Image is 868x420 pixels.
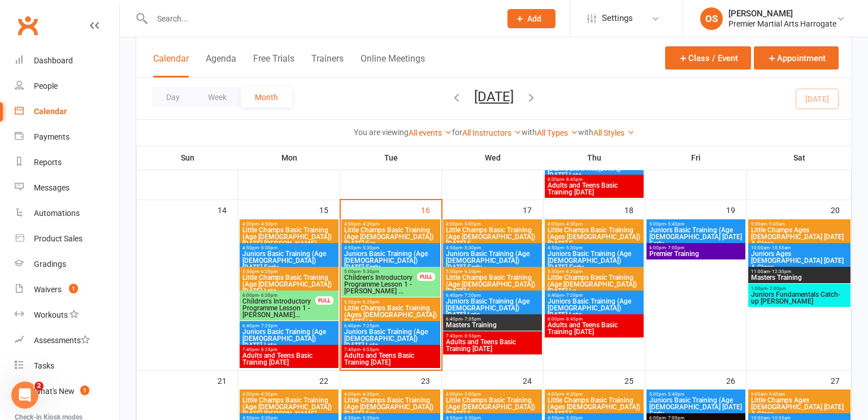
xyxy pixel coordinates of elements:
span: - 4:30pm [564,392,583,397]
span: Adults and Teens Basic Training [DATE] [445,339,540,352]
span: - 4:30pm [259,392,277,397]
span: 10:00am [750,245,848,250]
span: - 2:00pm [767,286,786,291]
span: Juniors Basic Training (Age [DEMOGRAPHIC_DATA]) [DATE] Early [344,250,438,271]
span: Juniors Basic Training (Age [DEMOGRAPHIC_DATA]) [DATE] Early [547,250,641,271]
div: [PERSON_NAME] [728,8,836,19]
span: 1 [80,386,89,395]
span: 1:00pm [750,286,848,291]
span: - 5:40pm [666,222,684,227]
div: Automations [34,209,80,218]
button: Free Trials [253,53,294,77]
span: - 9:45am [767,392,785,397]
th: Sun [137,146,238,170]
span: Little Champs Basic Training (Age [DEMOGRAPHIC_DATA]) [DATE] E... [445,397,540,417]
div: Assessments [34,336,90,345]
span: - 8:55pm [462,334,481,339]
span: 4:50pm [547,245,641,250]
span: - 7:20pm [462,293,481,298]
th: Tue [340,146,442,170]
a: All Styles [593,128,635,137]
span: 4:00pm [547,222,641,227]
span: Add [527,14,541,23]
span: 5:50pm [547,269,641,274]
span: Little Champs Basic Training (Age [DEMOGRAPHIC_DATA]) [DATE] E... [445,227,540,247]
span: Juniors Basic Training (Age [DEMOGRAPHIC_DATA]) [DATE] Late [344,328,438,349]
span: - 5:30pm [462,245,481,250]
span: - 4:30pm [259,222,277,227]
span: Little Champs Basic Training (Ages [DEMOGRAPHIC_DATA]) [DATE] E... [547,227,641,247]
div: 17 [523,200,543,219]
button: Calendar [153,53,189,77]
span: Juniors Basic Training (Age [DEMOGRAPHIC_DATA] [DATE] Early [649,227,743,247]
span: - 5:30pm [564,245,583,250]
span: Settings [602,6,633,31]
span: Little Champs Basic Training (Age [DEMOGRAPHIC_DATA]) [DATE] Late [242,274,336,295]
button: Class / Event [665,46,751,70]
span: Masters Training [750,274,848,281]
th: Sat [747,146,852,170]
span: Juniors Basic Training (Age [DEMOGRAPHIC_DATA]) [DATE] Late [445,298,540,318]
a: What's New1 [15,379,119,404]
span: Juniors Basic Training (Age [DEMOGRAPHIC_DATA]) [DATE] Early [242,250,336,271]
span: Juniors Basic Training (Age [DEMOGRAPHIC_DATA]) [DATE] Early [445,250,540,271]
input: Search... [149,11,493,27]
span: - 6:30pm [259,293,277,298]
span: 6:00pm [649,245,743,250]
div: 20 [831,200,851,219]
span: Little Champs Basic Training (Age [DEMOGRAPHIC_DATA]) [DATE] [PERSON_NAME]... [242,227,336,247]
span: - 5:30pm [361,269,379,274]
span: - 7:35pm [462,317,481,322]
button: Week [194,87,241,107]
span: Adults and Teens Basic Training [DATE] [344,352,438,366]
span: 1 [69,284,78,293]
span: - 5:00pm [462,222,481,227]
span: - 7:25pm [259,323,277,328]
span: Little Champs Basic Training (Ages [DEMOGRAPHIC_DATA]) [DATE] La... [344,305,438,325]
div: 27 [831,371,851,389]
span: 4:00pm [242,392,336,397]
span: - 4:30pm [361,222,379,227]
strong: You are viewing [354,128,409,137]
span: 6:40pm [242,323,336,328]
span: Juniors Basic Training (Age [DEMOGRAPHIC_DATA] [DATE] Early [649,397,743,417]
button: Day [152,87,194,107]
a: Gradings [15,252,119,277]
span: Masters Training [445,322,540,328]
span: 7:40pm [344,347,438,352]
span: - 5:40pm [666,392,684,397]
span: - 8:45pm [564,177,583,182]
span: Little Champs Basic Training (Age [DEMOGRAPHIC_DATA]) [DATE] Ear... [344,227,438,247]
span: Juniors Basic Training (Age [DEMOGRAPHIC_DATA]) [DATE] Late [547,298,641,318]
span: - 12:30pm [770,269,791,274]
a: Automations [15,201,119,226]
span: - 6:20pm [361,300,379,305]
span: Little Champs Basic Training (Age [DEMOGRAPHIC_DATA]) [DATE] Ear... [344,397,438,417]
div: 24 [523,371,543,389]
span: 5:50pm [344,300,438,305]
span: - 6:20pm [259,269,277,274]
strong: with [522,128,537,137]
span: Little Champs Ages [DEMOGRAPHIC_DATA] [DATE] A Class [750,397,848,417]
span: 7:40pm [445,334,540,339]
span: 4:50pm [445,245,540,250]
th: Wed [442,146,544,170]
a: All Types [537,128,578,137]
span: 6:40pm [344,323,438,328]
span: 6:40pm [445,317,540,322]
a: Workouts [15,302,119,328]
span: - 5:00pm [462,392,481,397]
div: Gradings [34,259,66,269]
div: 23 [421,371,441,389]
button: Agenda [206,53,236,77]
div: FULL [417,272,435,281]
span: 5:00pm [649,392,743,397]
span: 2 [34,382,44,391]
span: 5:50pm [445,269,540,274]
div: Tasks [34,361,54,370]
div: 15 [319,200,340,219]
th: Fri [645,146,747,170]
span: 6:40pm [445,293,540,298]
a: Clubworx [14,11,42,40]
button: Online Meetings [361,53,425,77]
